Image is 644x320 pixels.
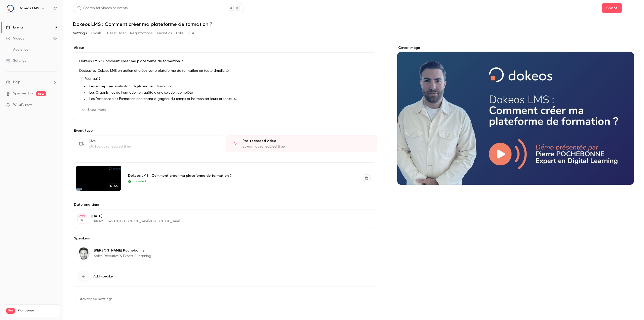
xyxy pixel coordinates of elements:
[226,135,377,152] div: Pre-recorded videoStream at scheduled time
[80,218,85,223] p: 28
[79,76,371,82] p: ❔ Pour qui ?
[6,80,57,85] li: help-dropdown-opener
[73,295,377,303] section: Advanced settings
[73,243,377,264] div: Pierre Pochebonne[PERSON_NAME] PochebonneSales Executive & Expert E-learning
[73,128,377,133] p: Event type
[94,248,151,253] p: [PERSON_NAME] Pochebonne
[6,36,24,41] div: Videos
[6,25,23,30] div: Events
[6,47,28,52] div: Audience
[6,308,15,314] span: Pro
[243,144,371,149] div: Stream at scheduled time
[187,29,194,37] button: CTA
[91,219,350,223] p: 11:00 AM - 11:45 AM, [GEOGRAPHIC_DATA]/[GEOGRAPHIC_DATA]
[13,80,20,85] span: Help
[108,183,119,189] span: 48:56
[156,29,172,37] button: Analytics
[87,90,371,95] li: Les Organismes de Formation en quête d'une solution complète
[13,102,32,108] span: What's new
[243,138,371,144] div: Pre-recorded video
[94,254,151,259] p: Sales Executive & Expert E-learning
[79,68,371,74] p: Découvrez Dokeos LMS en action et créez votre plateforme de formation en toute simplicité !
[73,295,115,303] button: Advanced settings
[6,58,26,63] div: Settings
[397,45,634,185] section: Cover image
[91,214,350,219] p: [DATE]
[73,45,377,50] label: About
[176,29,183,37] button: Polls
[79,106,109,114] button: Show more
[6,4,14,12] img: Dokeos LMS
[77,6,128,11] div: Search for videos or events
[73,21,634,27] h1: Dokeos LMS : Comment créer ma plateforme de formation ?
[73,236,377,241] label: Speakers
[19,6,39,11] h6: Dokeos LMS
[93,274,114,279] span: Add speaker
[77,247,90,260] img: Pierre Pochebonne
[73,266,377,287] button: Add speaker
[73,202,377,207] label: Date and time
[602,3,622,13] button: Share
[13,91,33,96] a: SpeakerHub
[78,214,87,218] div: AUG
[89,144,218,149] div: Go live at scheduled time
[128,173,357,178] div: Dokeos LMS : Comment créer ma plateforme de formation ?
[73,135,224,152] div: LiveGo live at scheduled time
[80,296,112,302] span: Advanced settings
[18,309,57,313] span: Plan usage
[89,138,218,144] div: Live
[36,91,46,96] span: new
[91,29,101,37] button: Emails
[51,103,57,107] iframe: Noticeable Trigger
[79,59,371,64] p: Dokeos LMS : Comment créer ma plateforme de formation ?
[132,179,146,184] span: Uploaded
[87,96,371,102] li: Les Responsables Formation cherchant à gagner du temps et harmoniser leurs processus
[106,29,126,37] button: UTM builder
[130,29,152,37] button: Registrations
[397,45,634,50] label: Cover image
[73,29,87,37] button: Settings
[87,84,371,89] li: Les entreprises souhaitant digitaliser leur formation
